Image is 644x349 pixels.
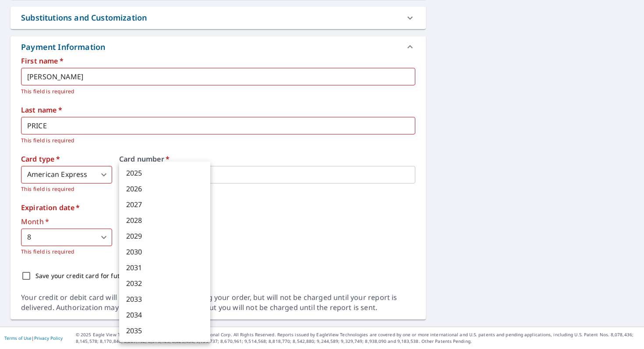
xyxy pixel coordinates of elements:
[119,275,210,291] li: 2032
[119,181,210,197] li: 2026
[119,307,210,323] li: 2034
[119,260,210,275] li: 2031
[119,244,210,260] li: 2030
[119,291,210,307] li: 2033
[119,165,210,181] li: 2025
[119,197,210,212] li: 2027
[119,212,210,228] li: 2028
[119,228,210,244] li: 2029
[119,323,210,338] li: 2035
